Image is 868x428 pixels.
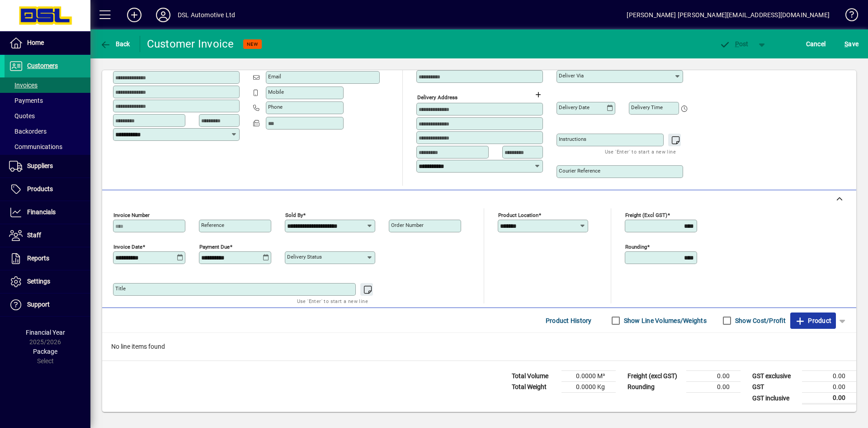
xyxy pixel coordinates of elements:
div: DSL Automotive Ltd [178,8,235,22]
td: 0.00 [686,371,741,382]
span: Quotes [9,112,35,120]
span: Product History [546,313,592,328]
td: 0.0000 Kg [561,382,616,393]
span: Back [100,40,130,48]
button: Add [120,7,149,23]
button: Choose address [531,87,545,102]
label: Show Line Volumes/Weights [622,316,707,325]
span: Backorders [9,128,47,135]
mat-label: Sold by [285,212,303,218]
span: Reports [27,255,49,262]
button: Product [790,313,836,329]
a: Financials [5,201,90,224]
mat-label: Delivery date [559,104,590,111]
td: 0.00 [686,382,741,393]
mat-label: Invoice date [113,244,142,250]
td: Total Weight [507,382,561,393]
mat-label: Invoice number [113,212,150,218]
span: P [735,40,739,48]
a: Invoices [5,77,90,93]
mat-label: Email [268,73,281,80]
mat-hint: Use 'Enter' to start a new line [297,296,368,306]
label: Show Cost/Profit [733,316,786,325]
td: 0.00 [802,393,856,404]
a: Settings [5,270,90,293]
button: Cancel [804,36,828,52]
td: 0.0000 M³ [561,371,616,382]
button: Product History [542,313,595,329]
mat-label: Rounding [625,244,647,250]
a: Products [5,178,90,201]
td: GST exclusive [748,371,802,382]
mat-label: Product location [498,212,538,218]
mat-label: Instructions [559,136,586,142]
span: Staff [27,231,41,239]
mat-label: Delivery status [287,254,322,260]
span: Financial Year [26,329,65,336]
a: Payments [5,93,90,108]
mat-label: Title [115,285,126,292]
a: Reports [5,247,90,270]
td: 0.00 [802,382,856,393]
span: Products [27,185,53,192]
td: GST inclusive [748,393,802,404]
div: Customer Invoice [147,37,234,51]
app-page-header-button: Back [90,36,140,52]
mat-hint: Use 'Enter' to start a new line [605,146,676,157]
span: Suppliers [27,162,53,169]
mat-label: Freight (excl GST) [625,212,667,218]
span: Settings [27,278,50,285]
a: Backorders [5,124,90,139]
span: Package [33,348,57,355]
td: Freight (excl GST) [623,371,686,382]
button: Post [715,36,753,52]
span: Cancel [806,37,826,51]
span: ave [844,37,859,51]
td: 0.00 [802,371,856,382]
button: Profile [149,7,178,23]
mat-label: Payment due [199,244,230,250]
span: Home [27,39,44,46]
button: Copy to Delivery address [227,56,242,70]
span: ost [719,40,749,48]
a: Communications [5,139,90,154]
td: Rounding [623,382,686,393]
mat-label: Order number [391,222,424,228]
div: [PERSON_NAME] [PERSON_NAME][EMAIL_ADDRESS][DOMAIN_NAME] [627,8,830,22]
span: NEW [247,41,258,47]
button: Back [98,36,132,52]
button: Save [842,36,861,52]
span: Customers [27,62,58,69]
a: Home [5,32,90,54]
mat-label: Mobile [268,89,284,95]
mat-label: Deliver via [559,72,584,79]
mat-label: Delivery time [631,104,663,111]
mat-label: Courier Reference [559,168,600,174]
a: Staff [5,224,90,247]
a: Suppliers [5,155,90,178]
a: Quotes [5,108,90,124]
span: Communications [9,143,62,150]
div: No line items found [102,333,856,361]
span: Product [795,313,831,328]
span: Support [27,301,50,308]
mat-label: Reference [201,222,224,228]
span: S [844,40,848,48]
span: Payments [9,97,43,104]
td: Total Volume [507,371,561,382]
a: Support [5,293,90,316]
a: Knowledge Base [839,2,857,31]
span: Financials [27,208,56,216]
mat-label: Phone [268,104,283,110]
span: Invoices [9,82,38,89]
td: GST [748,382,802,393]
